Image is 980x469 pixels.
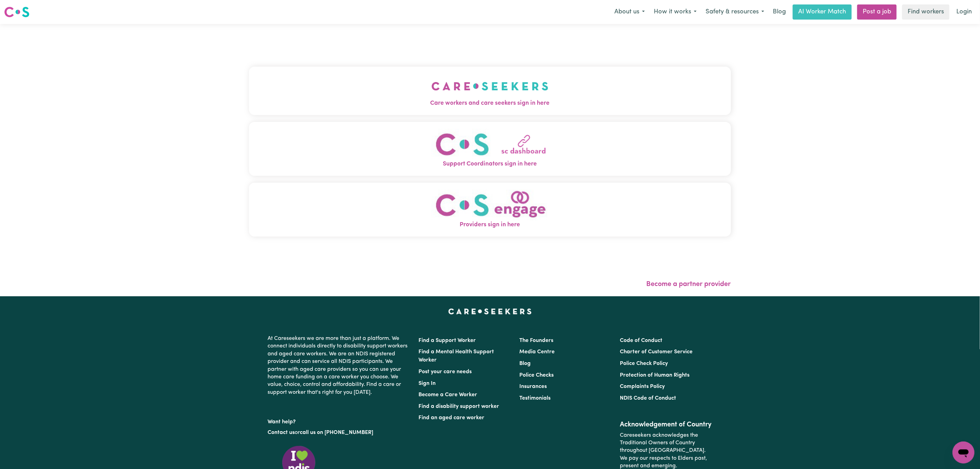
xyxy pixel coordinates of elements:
[519,349,555,355] a: Media Centre
[249,67,731,115] button: Care workers and care seekers sign in here
[902,4,949,20] a: Find workers
[519,373,554,378] a: Police Checks
[649,5,701,19] button: How it works
[620,349,693,355] a: Charter of Customer Service
[419,338,476,343] a: Find a Support Worker
[268,430,295,435] a: Contact us
[249,122,731,176] button: Support Coordinators sign in here
[268,426,411,439] p: or
[647,281,731,288] a: Become a partner provider
[620,396,676,401] a: NDIS Code of Conduct
[620,361,668,366] a: Police Check Policy
[268,332,411,399] p: At Careseekers we are more than just a platform. We connect individuals directly to disability su...
[419,404,499,409] a: Find a disability support worker
[4,4,29,20] a: Careseekers logo
[610,5,649,19] button: About us
[519,338,553,343] a: The Founders
[793,4,852,20] a: AI Worker Match
[620,338,662,343] a: Code of Conduct
[249,183,731,237] button: Providers sign in here
[620,421,712,429] h2: Acknowledgement of Country
[419,415,485,421] a: Find an aged care worker
[300,430,374,435] a: call us on [PHONE_NUMBER]
[419,392,477,398] a: Become a Care Worker
[953,442,975,464] iframe: Button to launch messaging window, conversation in progress
[4,6,29,18] img: Careseekers logo
[419,369,472,375] a: Post your care needs
[857,4,897,20] a: Post a job
[249,160,731,169] span: Support Coordinators sign in here
[620,384,665,389] a: Complaints Policy
[249,99,731,108] span: Care workers and care seekers sign in here
[519,384,547,389] a: Insurances
[419,381,436,386] a: Sign In
[519,396,551,401] a: Testimonials
[419,349,494,363] a: Find a Mental Health Support Worker
[519,361,531,366] a: Blog
[952,4,976,20] a: Login
[701,5,769,19] button: Safety & resources
[448,309,532,314] a: Careseekers home page
[769,4,790,20] a: Blog
[249,220,731,229] span: Providers sign in here
[620,373,689,378] a: Protection of Human Rights
[268,415,411,426] p: Want help?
